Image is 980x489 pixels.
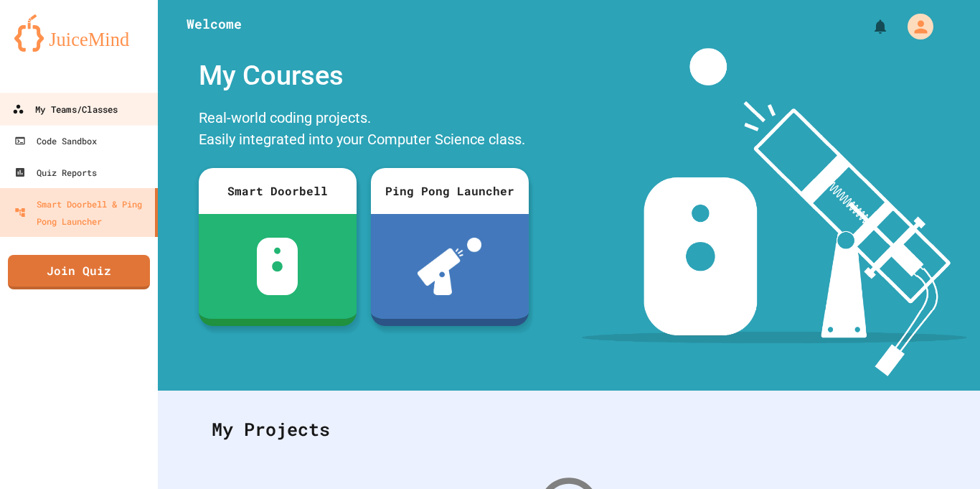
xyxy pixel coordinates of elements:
[14,14,143,52] img: logo-orange.svg
[192,48,536,103] div: My Courses
[14,164,97,181] div: Quiz Reports
[199,168,357,214] div: Smart Doorbell
[257,238,298,295] img: sdb-white.svg
[8,255,150,289] a: Join Quiz
[14,132,97,149] div: Code Sandbox
[418,238,481,295] img: ppl-with-ball.png
[371,168,529,214] div: Ping Pong Launcher
[12,101,118,118] div: My Teams/Classes
[14,195,149,230] div: Smart Doorbell & Ping Pong Launcher
[892,10,937,43] div: My Account
[845,14,892,39] div: My Notifications
[192,103,536,157] div: Real-world coding projects. Easily integrated into your Computer Science class.
[582,48,966,376] img: banner-image-my-projects.png
[197,401,941,457] div: My Projects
